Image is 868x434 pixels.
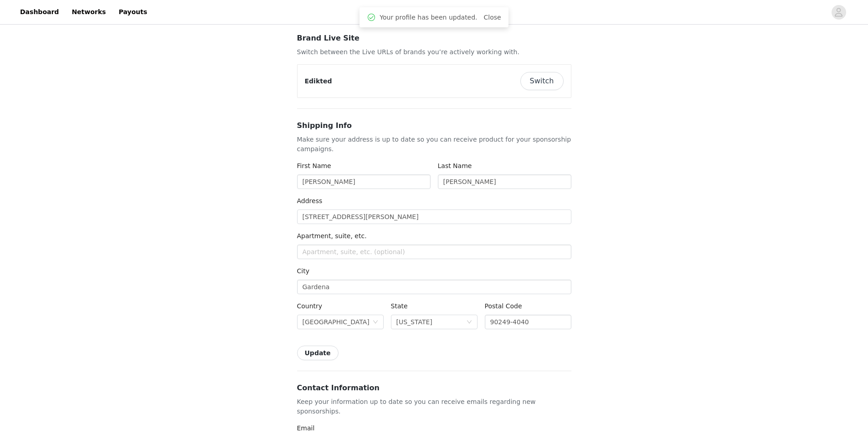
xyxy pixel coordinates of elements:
p: Keep your information up to date so you can receive emails regarding new sponsorships. [297,397,571,416]
input: Apartment, suite, etc. (optional) [297,245,571,259]
button: Switch [520,72,564,90]
p: Switch between the Live URLs of brands you’re actively working with. [297,47,571,57]
h3: Contact Information [297,383,571,393]
h3: Brand Live Site [297,33,571,44]
a: Close [484,14,501,21]
input: Postal code [485,315,571,329]
button: Update [297,346,339,360]
input: Address [297,209,571,224]
label: State [391,302,408,310]
a: Dashboard [15,2,64,22]
i: icon: down [373,319,378,326]
p: Make sure your address is up to date so you can receive product for your sponsorship campaigns. [297,135,571,154]
span: Your profile has been updated. [380,13,477,22]
label: First Name [297,162,331,169]
label: Apartment, suite, etc. [297,232,367,240]
a: Payouts [113,2,153,22]
div: avatar [834,5,843,20]
div: United States [303,315,370,329]
p: Edikted [305,77,332,86]
label: Postal Code [485,302,522,310]
label: Email [297,424,315,432]
div: California [396,315,432,329]
i: icon: down [467,319,472,326]
label: Address [297,197,323,204]
label: Country [297,302,323,310]
label: Last Name [438,162,472,169]
a: Networks [66,2,111,22]
input: City [297,280,571,294]
label: City [297,267,309,275]
h3: Shipping Info [297,120,571,131]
